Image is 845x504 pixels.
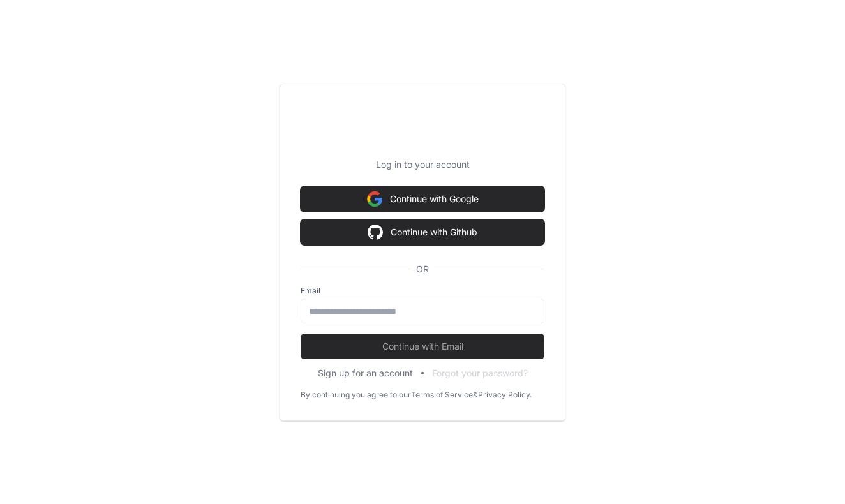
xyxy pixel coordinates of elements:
img: Sign in with google [368,219,383,245]
button: Forgot your password? [432,367,528,380]
span: Continue with Email [301,340,544,353]
button: Sign up for an account [318,367,413,380]
div: & [473,390,478,400]
a: Terms of Service [411,390,473,400]
button: Continue with Github [301,219,544,245]
label: Email [301,286,544,296]
p: Log in to your account [301,158,544,171]
button: Continue with Google [301,186,544,212]
img: Sign in with google [367,186,382,212]
a: Privacy Policy. [478,390,532,400]
div: By continuing you agree to our [301,390,411,400]
button: Continue with Email [301,334,544,359]
span: OR [411,263,434,276]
